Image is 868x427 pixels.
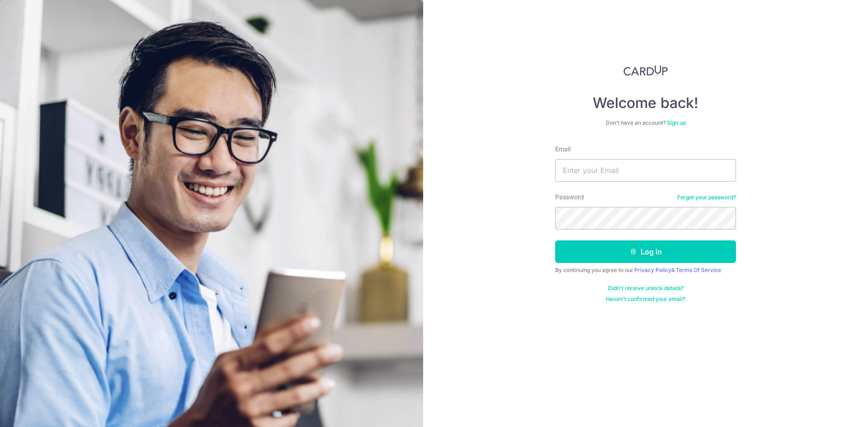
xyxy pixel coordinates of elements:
label: Password [555,192,584,202]
a: Didn't receive unlock details? [608,285,684,292]
a: Sign up [667,119,686,126]
a: Forgot your password? [677,194,736,201]
a: Terms Of Service [676,267,721,273]
input: Enter your Email [555,159,736,182]
label: Email [555,145,571,154]
div: By continuing you agree to our & [555,267,736,274]
a: Haven't confirmed your email? [606,296,685,303]
img: CardUp Logo [623,65,668,76]
button: Log in [555,240,736,263]
a: Privacy Policy [634,267,671,273]
div: Don’t have an account? [555,119,736,127]
h4: Welcome back! [555,94,736,112]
